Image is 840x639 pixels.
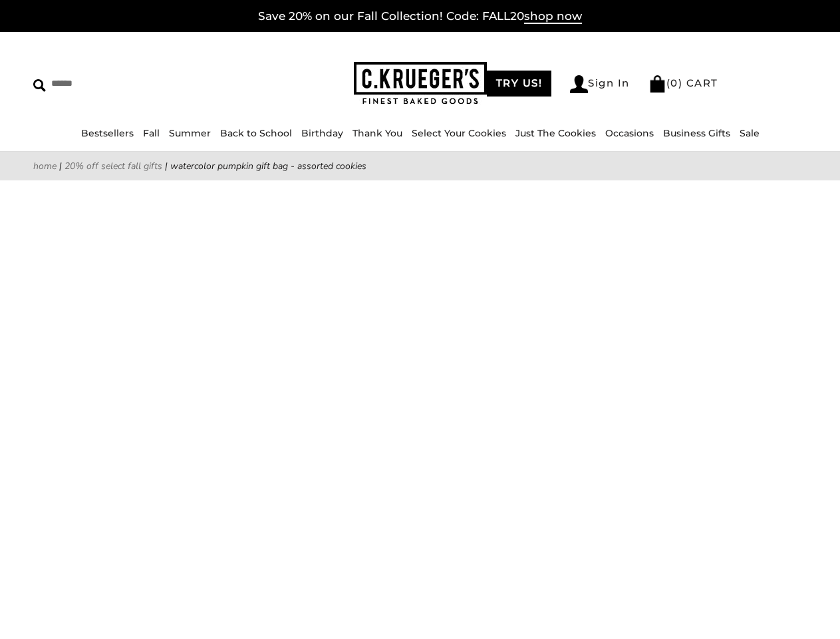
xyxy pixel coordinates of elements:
span: 0 [670,77,678,89]
nav: breadcrumbs [33,158,807,174]
span: | [59,160,62,172]
span: Watercolor Pumpkin Gift Bag - Assorted Cookies [170,160,366,172]
span: | [165,160,168,172]
a: Select Your Cookies [412,127,506,139]
a: Home [33,160,57,172]
a: Sale [740,127,760,139]
a: Sign In [570,75,630,93]
span: shop now [524,9,582,24]
a: Summer [169,127,211,139]
a: Bestsellers [81,127,134,139]
a: (0) CART [648,77,718,89]
a: Back to School [220,127,292,139]
img: Account [570,75,588,93]
img: C.KRUEGER'S [354,62,487,105]
a: Fall [143,127,160,139]
a: Save 20% on our Fall Collection! Code: FALL20shop now [258,9,582,24]
img: Search [33,79,46,92]
a: Just The Cookies [515,127,596,139]
a: Thank You [352,127,402,139]
input: Search [33,73,210,94]
img: Bag [648,75,666,93]
a: Birthday [301,127,343,139]
a: TRY US! [487,71,552,97]
a: Business Gifts [663,127,730,139]
a: Occasions [605,127,654,139]
a: 20% Off Select Fall Gifts [65,160,162,172]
